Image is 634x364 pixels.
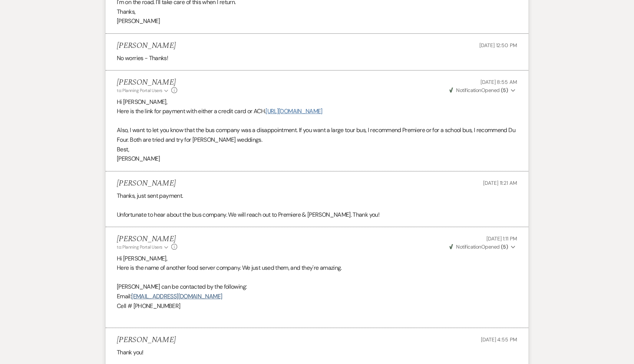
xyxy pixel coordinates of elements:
span: [DATE] 1:11 PM [486,235,517,242]
span: Opened [449,243,508,250]
h5: [PERSON_NAME] [117,235,177,244]
span: [DATE] 11:21 AM [483,180,517,186]
span: to: Planning Portal Users [117,244,162,250]
p: Also, I want to let you know that the bus company was a disappointment. If you want a large tour ... [117,125,517,144]
button: to: Planning Portal Users [117,87,169,94]
strong: ( 5 ) [501,87,508,94]
p: Best, [117,145,517,154]
p: Unfortunate to hear about the bus company. We will reach out to Premiere & [PERSON_NAME]. Thank you! [117,210,517,220]
a: [URL][DOMAIN_NAME] [265,107,322,115]
span: to: Planning Portal Users [117,88,162,94]
h5: [PERSON_NAME] [117,41,176,50]
span: Email: [117,292,131,300]
h5: [PERSON_NAME] [117,179,176,188]
a: [EMAIL_ADDRESS][DOMAIN_NAME] [131,292,222,300]
span: Opened [449,87,508,94]
p: Thanks, just sent payment. [117,191,517,201]
p: No worries - Thanks! [117,53,517,63]
button: NotificationOpened (5) [448,243,517,251]
span: [DATE] 8:55 AM [481,79,517,85]
span: Notification [456,243,481,250]
p: Here is the name of another food server company. We just used them, and they're amazing. [117,263,517,273]
span: Notification [456,87,481,94]
p: [PERSON_NAME] [117,154,517,164]
p: Thanks, [117,7,517,17]
p: Hi [PERSON_NAME], [117,97,517,107]
span: [DATE] 4:55 PM [481,336,517,343]
button: to: Planning Portal Users [117,244,169,250]
strong: ( 5 ) [501,243,508,250]
span: Cell # [PHONE_NUMBER] [117,302,181,310]
p: [PERSON_NAME] [117,16,517,26]
span: [DATE] 12:50 PM [479,42,517,49]
span: [PERSON_NAME] can be contacted by the following: [117,283,247,291]
button: NotificationOpened (5) [448,86,517,94]
p: Hi [PERSON_NAME], [117,254,517,263]
h5: [PERSON_NAME] [117,78,177,87]
p: Thank you! [117,348,517,357]
p: Here is the link for payment with either a credit card or ACH. [117,106,517,116]
h5: [PERSON_NAME] [117,335,176,345]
